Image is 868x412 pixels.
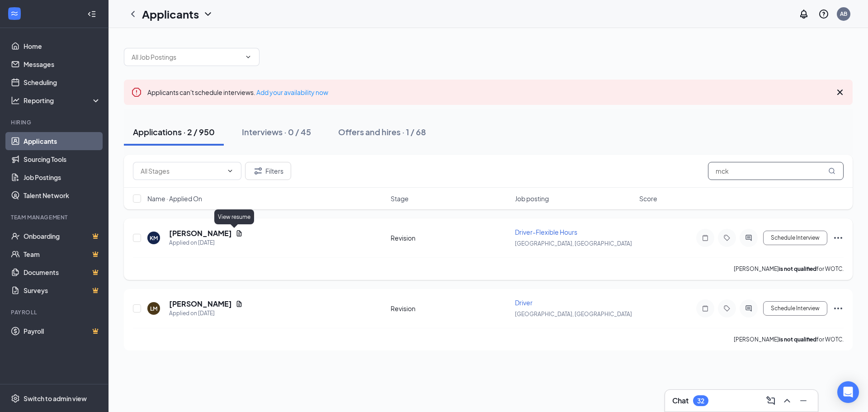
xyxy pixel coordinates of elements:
[515,240,632,247] span: [GEOGRAPHIC_DATA], [GEOGRAPHIC_DATA]
[391,233,509,242] div: Revision
[780,393,794,408] button: ChevronUp
[147,88,328,96] span: Applicants can't schedule interviews.
[700,234,711,242] svg: Note
[226,167,234,175] svg: ChevronDown
[828,167,835,175] svg: MagnifyingGlass
[87,9,96,19] svg: Collapse
[764,393,778,408] button: ComposeMessage
[24,55,101,73] a: Messages
[133,126,215,137] div: Applications · 2 / 950
[338,126,426,137] div: Offers and hires · 1 / 68
[24,227,101,245] a: OnboardingCrown
[24,73,101,91] a: Scheduling
[169,238,243,247] div: Applied on [DATE]
[214,209,254,224] div: View resume
[131,87,142,98] svg: Error
[245,53,252,61] svg: ChevronDown
[24,245,101,263] a: TeamCrown
[515,228,577,236] span: Driver-Flexible Hours
[672,396,689,406] h3: Chat
[242,126,311,137] div: Interviews · 0 / 45
[779,265,816,272] b: is not qualified
[782,395,793,406] svg: ChevronUp
[796,393,811,408] button: Minimize
[11,308,99,316] div: Payroll
[833,232,844,243] svg: Ellipses
[743,305,754,312] svg: ActiveChat
[150,234,158,242] div: KM
[24,37,101,55] a: Home
[203,9,213,19] svg: ChevronDown
[256,88,328,96] a: Add your availability now
[127,9,138,19] svg: ChevronLeft
[515,194,549,203] span: Job posting
[835,87,845,98] svg: Cross
[11,213,99,221] div: Team Management
[132,52,241,62] input: All Job Postings
[765,395,776,406] svg: ComposeMessage
[150,305,157,313] div: LM
[24,281,101,299] a: SurveysCrown
[245,162,291,180] button: Filter Filters
[11,394,20,403] svg: Settings
[837,381,859,403] div: Open Intercom Messenger
[169,309,243,318] div: Applied on [DATE]
[763,231,827,245] button: Schedule Interview
[10,9,19,18] svg: WorkstreamLogo
[24,186,101,204] a: Talent Network
[639,194,657,203] span: Score
[697,397,704,405] div: 32
[734,336,844,343] p: [PERSON_NAME] for WOTC.
[833,303,844,314] svg: Ellipses
[24,263,101,281] a: DocumentsCrown
[169,228,232,238] h5: [PERSON_NAME]
[798,9,809,19] svg: Notifications
[147,194,202,203] span: Name · Applied On
[11,96,20,105] svg: Analysis
[169,299,232,309] h5: [PERSON_NAME]
[515,298,533,307] span: Driver
[11,118,99,126] div: Hiring
[734,265,844,273] p: [PERSON_NAME] for WOTC.
[24,96,101,105] div: Reporting
[24,150,101,168] a: Sourcing Tools
[142,6,199,22] h1: Applicants
[708,162,844,180] input: Search in applications
[743,234,754,242] svg: ActiveChat
[24,132,101,150] a: Applicants
[236,230,243,237] svg: Document
[391,194,409,203] span: Stage
[779,336,816,343] b: is not qualified
[24,394,87,403] div: Switch to admin view
[818,9,829,19] svg: QuestionInfo
[840,10,847,18] div: AB
[253,166,264,176] svg: Filter
[763,301,827,316] button: Schedule Interview
[700,305,711,312] svg: Note
[24,168,101,186] a: Job Postings
[141,166,223,176] input: All Stages
[515,311,632,317] span: [GEOGRAPHIC_DATA], [GEOGRAPHIC_DATA]
[722,305,732,312] svg: Tag
[722,234,732,242] svg: Tag
[798,395,809,406] svg: Minimize
[236,300,243,308] svg: Document
[391,304,509,313] div: Revision
[24,322,101,340] a: PayrollCrown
